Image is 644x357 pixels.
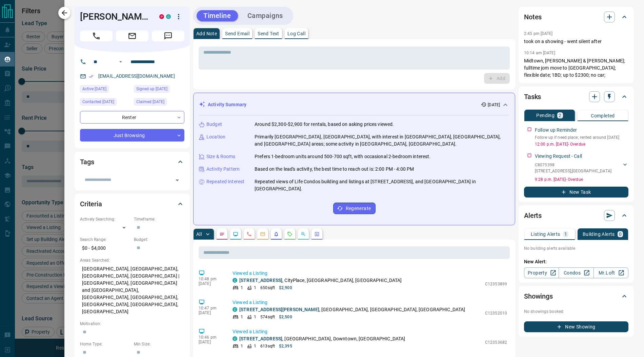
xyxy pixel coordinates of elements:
[279,285,292,291] p: $2,900
[524,321,628,332] button: New Showing
[239,335,405,342] p: , [GEOGRAPHIC_DATA], Downtown, [GEOGRAPHIC_DATA]
[239,277,402,284] p: , CityPlace, [GEOGRAPHIC_DATA], [GEOGRAPHIC_DATA]
[152,31,184,41] span: Message
[333,203,376,214] button: Regenerate
[583,232,615,237] p: Building Alerts
[524,89,628,105] div: Tasks
[80,156,94,167] h2: Tags
[535,168,611,174] p: [STREET_ADDRESS] , [GEOGRAPHIC_DATA]
[134,216,184,222] p: Timeframe:
[531,232,560,237] p: Listing Alerts
[535,161,628,175] div: C8075398[STREET_ADDRESS],[GEOGRAPHIC_DATA]
[89,74,94,79] svg: Email Verified
[80,85,130,95] div: Tue Aug 19 2025
[485,339,507,345] p: C12353682
[82,98,114,105] span: Contacted [DATE]
[80,154,184,170] div: Tags
[255,166,414,173] p: Based on the lead's activity, the best time to reach out is: 2:00 PM - 4:00 PM
[254,285,256,291] p: 1
[199,98,509,111] div: Activity Summary[DATE]
[233,328,507,335] p: Viewed a Listing
[98,73,175,79] a: [EMAIL_ADDRESS][DOMAIN_NAME]
[233,270,507,277] p: Viewed a Listing
[196,232,202,237] p: All
[536,113,555,118] p: Pending
[241,285,243,291] p: 1
[619,232,622,237] p: 0
[535,162,611,168] p: C8075398
[524,12,542,22] h2: Notes
[255,153,431,160] p: Prefers 1-bedroom units around 500-700 sqft, with occasional 2-bedroom interest.
[524,267,559,278] a: Property
[219,231,225,237] svg: Notes
[591,113,615,118] p: Completed
[166,14,171,19] div: condos.ca
[199,277,222,281] p: 10:48 pm
[134,98,184,108] div: Thu May 29 2025
[80,341,130,347] p: Home Type:
[524,288,628,304] div: Showings
[134,237,184,243] p: Budget:
[524,57,628,79] p: Midtown, [PERSON_NAME] & [PERSON_NAME]; fulltime jom move to [GEOGRAPHIC_DATA]; flexible date; 1B...
[260,231,265,237] svg: Emails
[524,308,628,315] p: No showings booked
[80,263,184,317] p: [GEOGRAPHIC_DATA], [GEOGRAPHIC_DATA], [GEOGRAPHIC_DATA], [GEOGRAPHIC_DATA] | [GEOGRAPHIC_DATA], [...
[80,216,130,222] p: Actively Searching:
[206,133,225,140] p: Location
[233,299,507,306] p: Viewed a Listing
[239,278,282,283] a: [STREET_ADDRESS]
[208,101,246,108] p: Activity Summary
[524,51,555,55] p: 10:14 am [DATE]
[117,58,125,66] button: Open
[260,343,275,349] p: 613 sqft
[199,311,222,315] p: [DATE]
[524,9,628,25] div: Notes
[535,176,628,183] p: 9:28 p.m. [DATE] - Overdue
[225,31,249,36] p: Send Email
[535,153,582,160] p: Viewing Request - Call
[116,31,148,41] span: Email
[80,31,113,41] span: Call
[535,134,628,140] p: Follow up if need place; rented around [DATE]
[524,258,628,265] p: New Alert:
[274,231,279,237] svg: Listing Alerts
[255,133,509,148] p: Primarily [GEOGRAPHIC_DATA], [GEOGRAPHIC_DATA], with interest in [GEOGRAPHIC_DATA], [GEOGRAPHIC_D...
[80,98,130,108] div: Fri May 12 2023
[260,285,275,291] p: 650 sqft
[260,314,275,320] p: 574 sqft
[241,10,290,21] button: Campaigns
[82,86,106,92] span: Active [DATE]
[524,38,628,45] p: took on a showing - went silent after
[246,231,252,237] svg: Calls
[287,231,293,237] svg: Requests
[564,232,567,237] p: 1
[233,336,237,341] div: condos.ca
[233,307,237,312] div: condos.ca
[524,207,628,224] div: Alerts
[279,343,292,349] p: $2,395
[239,306,465,313] p: , [GEOGRAPHIC_DATA], [GEOGRAPHIC_DATA], [GEOGRAPHIC_DATA]
[255,178,509,192] p: Repeated views of Life Condos building and listings at [STREET_ADDRESS], and [GEOGRAPHIC_DATA] in...
[134,341,184,347] p: Min Size:
[173,175,182,185] button: Open
[80,237,130,243] p: Search Range:
[524,91,541,102] h2: Tasks
[301,231,306,237] svg: Opportunities
[524,187,628,198] button: New Task
[255,121,394,128] p: Around $2,300-$2,900 for rentals, based on asking prices viewed.
[593,267,628,278] a: Mr.Loft
[206,153,236,160] p: Size & Rooms
[199,281,222,286] p: [DATE]
[559,113,561,118] p: 2
[524,245,628,251] p: No building alerts available
[241,343,243,349] p: 1
[136,98,164,105] span: Claimed [DATE]
[199,340,222,344] p: [DATE]
[241,314,243,320] p: 1
[206,121,222,128] p: Budget
[524,291,553,302] h2: Showings
[254,314,256,320] p: 1
[159,14,164,19] div: property.ca
[254,343,256,349] p: 1
[535,127,577,134] p: Follow up Reminder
